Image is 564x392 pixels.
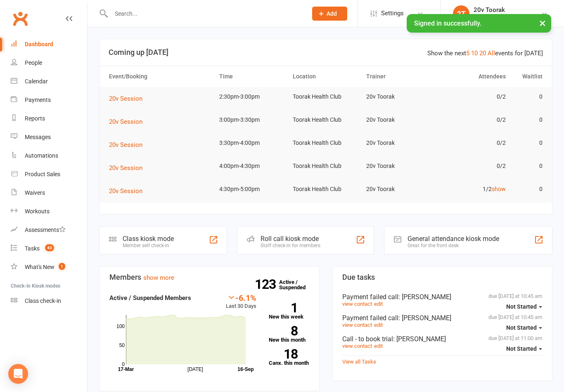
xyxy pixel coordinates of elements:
td: 0/2 [436,110,509,130]
a: 10 [471,50,478,57]
a: view contact [342,301,372,307]
td: 0 [509,133,546,153]
div: Reports [25,115,45,122]
button: Not Started [506,320,542,335]
div: 20v Toorak [474,6,505,14]
a: View all Tasks [342,359,376,365]
button: Add [312,7,347,21]
div: What's New [25,264,55,270]
span: : [PERSON_NAME] [393,335,446,343]
a: What's New1 [11,258,87,276]
span: 43 [45,244,54,251]
div: Product Sales [25,171,60,177]
div: Dashboard [25,41,53,47]
a: Clubworx [10,8,31,29]
button: 20v Session [109,163,148,173]
td: 20v Toorak [363,179,436,199]
span: Add [327,10,337,17]
div: Roll call kiosk mode [261,235,320,243]
div: Automations [25,152,58,159]
div: Workouts [25,208,50,215]
td: Toorak Health Club [289,110,363,130]
td: Toorak Health Club [289,179,363,199]
a: Workouts [11,202,87,221]
button: Not Started [506,341,542,356]
div: Call - to book trial [342,335,542,343]
td: 0 [509,110,546,130]
button: Not Started [506,299,542,314]
strong: 123 [255,278,279,290]
div: Waivers [25,189,45,196]
span: Not Started [506,303,537,310]
span: Not Started [506,324,537,331]
a: Payments [11,91,87,109]
td: 20v Toorak [363,133,436,153]
span: 20v Session [109,164,142,172]
a: All [488,50,495,57]
a: 20 [479,50,486,57]
div: People [25,59,42,66]
a: Class kiosk mode [11,292,87,310]
div: Member self check-in [123,243,174,248]
h3: Members [109,273,309,281]
th: Attendees [436,66,509,87]
a: People [11,54,87,72]
td: 4:30pm-5:00pm [216,179,289,199]
a: Tasks 43 [11,239,87,258]
td: 0 [509,87,546,106]
div: -6.1% [226,293,256,302]
h3: Due tasks [342,273,542,281]
a: 123Active / Suspended [279,273,315,296]
a: Waivers [11,184,87,202]
a: show more [143,274,174,281]
span: 1 [59,263,65,270]
div: 2T [453,5,469,22]
div: Class check-in [25,298,61,304]
span: 20v Session [109,118,142,125]
div: Class kiosk mode [123,235,174,243]
a: 18Canx. this month [269,349,310,366]
td: 4:00pm-4:30pm [216,156,289,176]
div: Great for the front desk [408,243,499,248]
div: Payment failed call [342,314,542,322]
button: 20v Session [109,140,148,150]
span: 20v Session [109,95,142,102]
div: Payment failed call [342,293,542,301]
td: 3:00pm-3:30pm [216,110,289,130]
th: Time [216,66,289,87]
a: 5 [466,50,469,57]
a: show [492,186,506,192]
span: 20v Session [109,187,142,195]
th: Location [289,66,363,87]
h3: Coming up [DATE] [109,48,543,57]
a: Dashboard [11,35,87,54]
div: Open Intercom Messenger [8,364,28,384]
td: 2:30pm-3:00pm [216,87,289,106]
div: 20v Toorak [474,14,505,21]
div: Assessments [25,227,66,233]
div: Calendar [25,78,48,85]
div: Tasks [25,245,40,252]
td: 20v Toorak [363,110,436,130]
td: 0 [509,156,546,176]
strong: 18 [269,348,298,360]
div: Show the next events for [DATE] [427,48,543,58]
a: 1New this week [269,303,310,319]
td: 0/2 [436,156,509,176]
a: Assessments [11,221,87,239]
td: Toorak Health Club [289,133,363,153]
button: × [535,14,550,32]
a: Automations [11,146,87,165]
div: Payments [25,97,51,103]
td: 20v Toorak [363,156,436,176]
div: Messages [25,134,51,140]
a: edit [374,343,383,349]
a: Product Sales [11,165,87,184]
th: Event/Booking [105,66,216,87]
span: Not Started [506,345,537,352]
strong: 8 [269,325,298,337]
strong: 1 [269,302,298,314]
strong: Active / Suspended Members [109,294,191,302]
span: : [PERSON_NAME] [398,293,451,301]
td: Toorak Health Club [289,87,363,106]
